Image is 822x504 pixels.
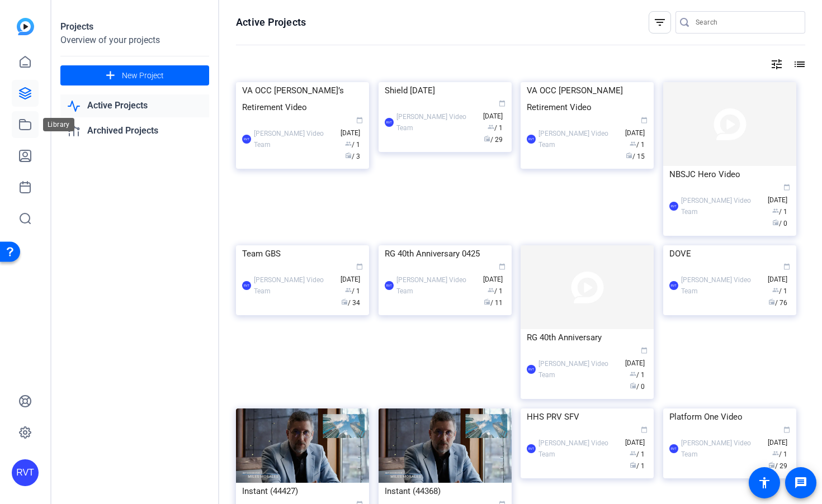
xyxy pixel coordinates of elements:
span: / 15 [626,153,645,160]
span: / 1 [630,462,645,470]
div: Projects [60,20,209,34]
input: Search [696,16,796,29]
span: / 1 [630,371,645,379]
span: radio [630,462,636,468]
span: radio [626,152,632,159]
span: calendar_today [641,426,648,433]
div: RG 40th Anniversary 0425 [385,245,506,262]
span: / 29 [484,136,503,144]
mat-icon: message [794,476,807,489]
div: [PERSON_NAME] Video Team [538,358,620,381]
span: radio [484,298,490,305]
span: radio [768,462,775,468]
div: [PERSON_NAME] Video Team [681,195,762,217]
span: radio [772,219,779,226]
span: / 1 [488,287,503,295]
span: / 34 [341,299,360,307]
span: / 1 [772,287,787,295]
a: Active Projects [60,94,209,117]
span: calendar_today [499,100,506,107]
div: Overview of your projects [60,34,209,47]
div: RG 40th Anniversary [527,329,648,346]
span: group [772,287,779,293]
div: [PERSON_NAME] Video Team [538,128,620,150]
div: [PERSON_NAME] Video Team [254,274,335,297]
span: calendar_today [356,263,363,270]
div: RVT [242,281,251,290]
div: RVT [527,365,536,374]
div: [PERSON_NAME] Video Team [681,438,762,460]
span: / 1 [772,450,787,458]
mat-icon: accessibility [758,476,771,489]
span: / 76 [768,299,787,307]
span: group [630,140,636,147]
span: calendar_today [783,184,790,191]
div: Instant (44427) [242,483,363,500]
mat-icon: add [103,69,117,83]
div: RVT [242,135,251,144]
span: / 1 [630,141,645,149]
span: / 29 [768,462,787,470]
div: RVT [669,202,678,211]
div: DOVE [669,245,790,262]
span: [DATE] [768,427,790,446]
span: / 0 [772,220,787,227]
div: VA OCC [PERSON_NAME] Retirement Video [527,82,648,116]
span: calendar_today [783,426,790,433]
span: / 1 [630,450,645,458]
div: RVT [527,135,536,144]
div: RVT [669,444,678,453]
span: / 1 [772,208,787,216]
span: / 0 [630,383,645,391]
span: / 11 [484,299,503,307]
div: NBSJC Hero Video [669,166,790,183]
mat-icon: list [792,58,805,71]
span: radio [768,298,775,305]
div: RVT [669,281,678,290]
span: group [630,370,636,377]
button: New Project [60,65,209,85]
div: [PERSON_NAME] Video Team [254,128,335,150]
h1: Active Projects [236,16,306,29]
span: / 1 [488,124,503,132]
span: calendar_today [499,263,506,270]
span: group [630,450,636,457]
div: Instant (44368) [385,483,506,500]
span: / 3 [345,153,360,160]
span: radio [345,152,352,159]
div: HHS PRV SFV [527,408,648,425]
mat-icon: tune [770,58,783,71]
span: New Project [122,70,164,82]
span: group [772,207,779,214]
span: group [488,123,494,130]
span: calendar_today [783,263,790,270]
img: blue-gradient.svg [17,18,34,35]
div: RVT [385,118,394,127]
span: group [488,287,494,293]
span: [DATE] [768,264,790,283]
div: [PERSON_NAME] Video Team [681,274,762,297]
span: group [345,287,352,293]
span: radio [341,298,348,305]
div: [PERSON_NAME] Video Team [396,274,478,297]
div: RVT [527,444,536,453]
div: [PERSON_NAME] Video Team [538,438,620,460]
span: calendar_today [356,117,363,123]
div: VA OCC [PERSON_NAME]’s Retirement Video [242,82,363,116]
span: radio [484,135,490,142]
span: / 1 [345,287,360,295]
span: [DATE] [625,427,648,446]
div: Platform One Video [669,408,790,425]
div: RVT [12,459,39,486]
span: / 1 [345,141,360,149]
span: [DATE] [483,264,506,283]
span: radio [630,382,636,389]
div: Team GBS [242,245,363,262]
mat-icon: filter_list [653,16,667,29]
span: group [345,140,352,147]
div: Library [43,118,74,131]
div: [PERSON_NAME] Video Team [396,111,478,134]
span: group [772,450,779,457]
a: Archived Projects [60,120,209,142]
span: calendar_today [641,117,648,123]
